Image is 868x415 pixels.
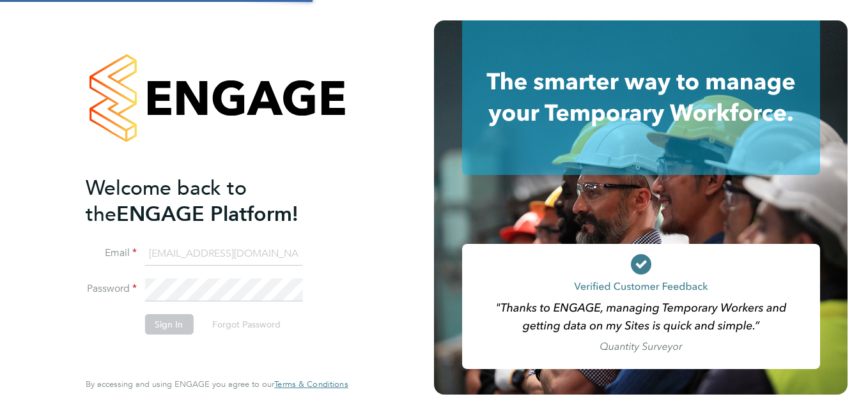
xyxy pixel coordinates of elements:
label: Password [86,282,137,296]
span: Welcome back to the [86,176,247,227]
h2: ENGAGE Platform! [86,175,335,227]
a: Terms & Conditions [274,379,348,389]
button: Forgot Password [202,314,291,335]
button: Sign In [144,314,193,335]
span: By accessing and using ENGAGE you agree to our [86,379,348,389]
input: Enter your work email... [144,243,302,266]
span: Terms & Conditions [274,379,348,389]
label: Email [86,246,137,260]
